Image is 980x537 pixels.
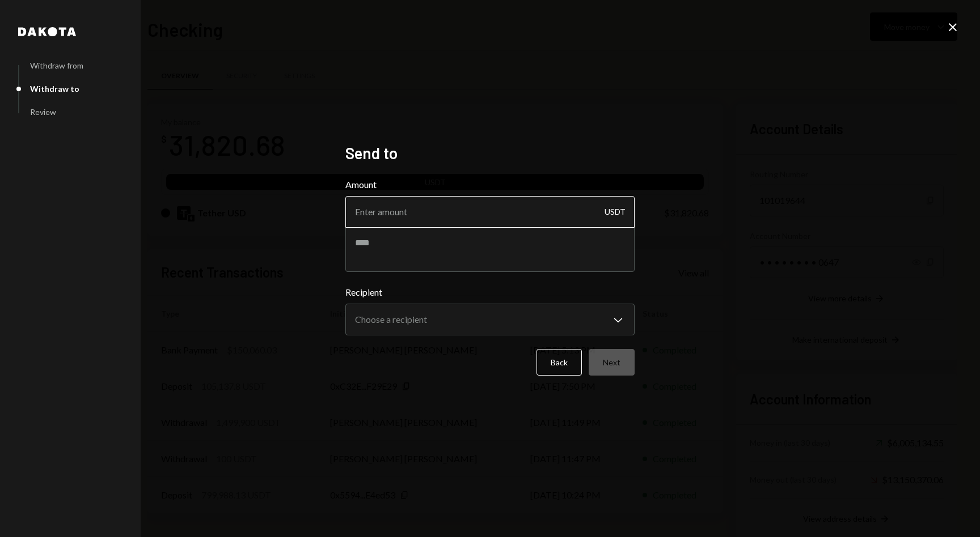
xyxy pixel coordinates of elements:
button: Recipient [345,304,635,335]
label: Recipient [345,285,635,299]
div: Withdraw to [30,84,79,93]
div: USDT [605,196,626,228]
div: Withdraw from [30,61,83,70]
input: Enter amount [345,196,635,228]
h2: Send to [345,142,635,164]
label: Amount [345,178,635,191]
div: Review [30,107,56,117]
button: Back [537,349,582,376]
